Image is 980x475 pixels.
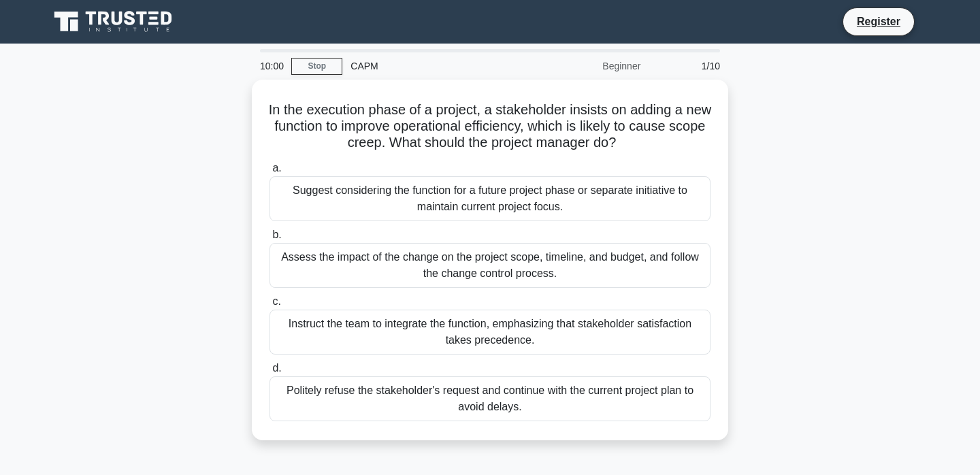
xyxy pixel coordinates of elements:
[272,162,281,174] span: a.
[849,13,909,30] a: Register
[269,243,710,288] div: Assess the impact of the change on the project scope, timeline, and budget, and follow the change...
[342,52,529,80] div: CAPM
[649,52,728,80] div: 1/10
[269,376,710,421] div: Politely refuse the stakeholder's request and continue with the current project plan to avoid del...
[291,58,342,75] a: Stop
[269,176,710,221] div: Suggest considering the function for a future project phase or separate initiative to maintain cu...
[268,101,712,152] h5: In the execution phase of a project, a stakeholder insists on adding a new function to improve op...
[252,52,291,80] div: 10:00
[272,229,281,240] span: b.
[272,295,280,307] span: c.
[269,310,710,355] div: Instruct the team to integrate the function, emphasizing that stakeholder satisfaction takes prec...
[272,362,281,374] span: d.
[529,52,649,80] div: Beginner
